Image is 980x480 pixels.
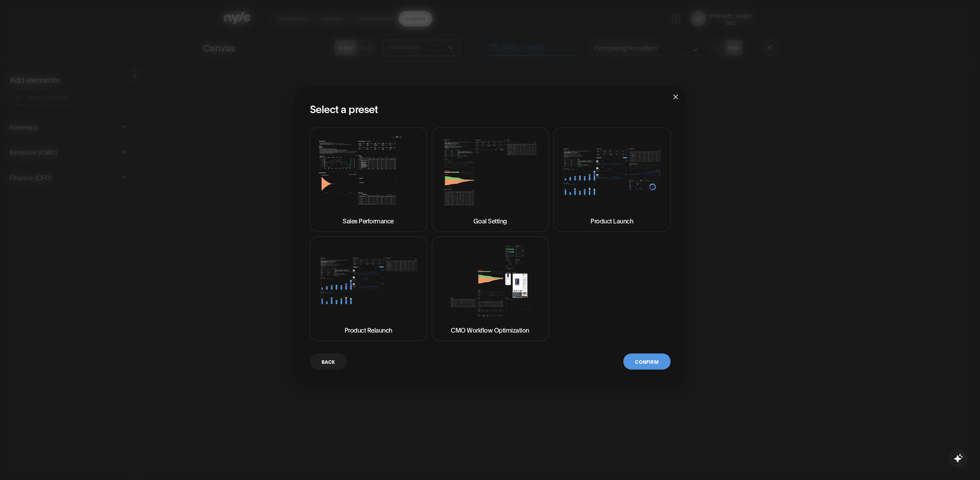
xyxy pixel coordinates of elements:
[317,243,420,321] img: Product Relaunch
[438,243,542,321] img: CMO Workflow Optimization
[317,133,420,211] img: Sales Performance
[432,236,549,341] button: CMO Workflow Optimization
[665,86,686,107] button: Close
[310,127,427,232] button: Sales Performance
[451,325,529,334] p: CMO Workflow Optimization
[590,216,633,225] p: Product Launch
[343,216,394,225] p: Sales Performance
[672,94,679,100] span: close
[310,236,427,341] button: Product Relaunch
[623,353,670,369] button: Confirm
[432,127,549,232] button: Goal Setting
[473,216,507,225] p: Goal Setting
[310,353,347,369] button: Back
[345,325,392,334] p: Product Relaunch
[560,133,664,211] img: Product Launch
[438,134,542,211] img: Goal Setting
[310,101,671,115] h2: Select a preset
[553,127,671,232] button: Product Launch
